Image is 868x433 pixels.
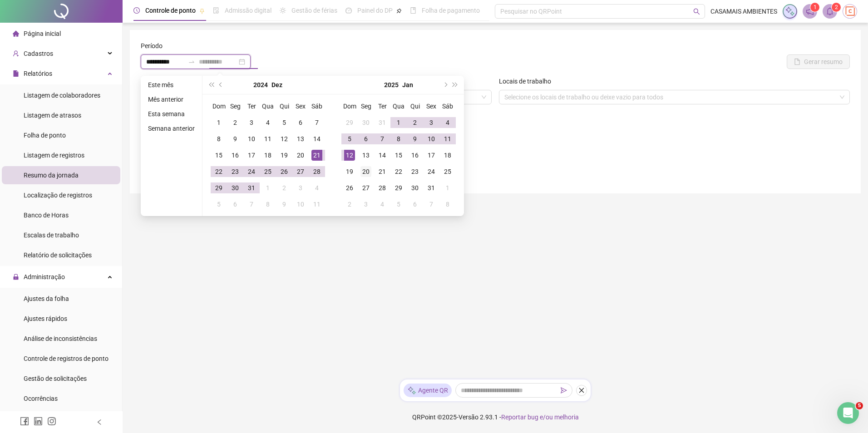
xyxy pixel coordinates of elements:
div: 5 [393,199,404,210]
span: Administração [24,273,65,280]
div: 18 [262,150,273,161]
div: 22 [393,166,404,177]
th: Qui [407,98,423,114]
button: year panel [253,76,268,94]
span: Relatório de solicitações [24,251,92,259]
td: 2024-12-06 [292,114,309,131]
th: Sex [292,98,309,114]
div: 4 [442,117,453,128]
td: 2025-01-31 [423,180,439,196]
td: 2025-02-05 [390,196,407,212]
div: 20 [360,166,371,177]
td: 2024-12-23 [227,163,243,180]
td: 2024-12-22 [211,163,227,180]
span: Banco de Horas [24,212,69,219]
td: 2025-01-07 [243,196,260,212]
span: CASAMAIS AMBIENTES [710,6,777,16]
div: 10 [246,133,257,144]
button: prev-year [216,76,226,94]
td: 2025-01-27 [358,180,374,196]
button: month panel [271,76,282,94]
li: Semana anterior [144,123,198,134]
div: 11 [311,199,322,210]
span: to [188,58,195,65]
td: 2025-01-01 [260,180,276,196]
th: Ter [374,98,390,114]
td: 2025-01-11 [309,196,325,212]
td: 2025-01-09 [407,131,423,147]
div: 23 [409,166,420,177]
div: 6 [360,133,371,144]
td: 2025-01-19 [341,163,358,180]
td: 2024-12-07 [309,114,325,131]
div: 1 [213,117,224,128]
div: 12 [279,133,290,144]
iframe: Intercom live chat [837,402,859,424]
td: 2025-02-04 [374,196,390,212]
div: 30 [360,117,371,128]
td: 2024-12-11 [260,131,276,147]
td: 2024-12-10 [243,131,260,147]
span: Localização de registros [24,192,92,199]
td: 2025-01-25 [439,163,456,180]
div: 4 [311,182,322,193]
td: 2024-12-29 [341,114,358,131]
span: lock [13,274,19,280]
span: bell [826,7,834,15]
button: next-year [440,76,450,94]
div: 24 [246,166,257,177]
img: sparkle-icon.fc2bf0ac1784a2077858766a79e2daf3.svg [407,386,416,395]
div: 3 [295,182,306,193]
div: 30 [409,182,420,193]
div: 31 [377,117,388,128]
li: Esta semana [144,108,198,119]
td: 2025-01-12 [341,147,358,163]
div: 2 [230,117,241,128]
td: 2024-12-13 [292,131,309,147]
th: Seg [227,98,243,114]
td: 2024-12-18 [260,147,276,163]
th: Sáb [439,98,456,114]
td: 2025-01-16 [407,147,423,163]
div: 25 [262,166,273,177]
span: pushpin [199,8,205,14]
div: 27 [295,166,306,177]
button: super-prev-year [206,76,216,94]
td: 2025-01-03 [423,114,439,131]
td: 2025-01-15 [390,147,407,163]
span: file [13,70,19,77]
td: 2024-12-29 [211,180,227,196]
div: 16 [230,150,241,161]
td: 2024-12-05 [276,114,292,131]
span: search [693,8,700,15]
td: 2025-01-30 [407,180,423,196]
div: 29 [393,182,404,193]
div: 7 [377,133,388,144]
span: facebook [20,417,29,426]
footer: QRPoint © 2025 - 2.93.1 - [123,401,868,433]
div: 5 [213,199,224,210]
td: 2025-02-01 [439,180,456,196]
div: 18 [442,150,453,161]
div: 26 [344,182,355,193]
span: Gestão de férias [291,7,337,14]
td: 2024-12-08 [211,131,227,147]
span: notification [806,7,814,15]
label: Empregadores [141,76,188,86]
div: 14 [377,150,388,161]
div: 29 [344,117,355,128]
td: 2024-12-27 [292,163,309,180]
div: 27 [360,182,371,193]
div: 1 [393,117,404,128]
td: 2025-01-02 [276,180,292,196]
sup: 1 [810,3,819,12]
span: instagram [47,417,56,426]
td: 2024-12-30 [358,114,374,131]
div: 24 [426,166,437,177]
td: 2025-01-05 [341,131,358,147]
label: Locais de trabalho [499,76,557,86]
span: user-add [13,50,19,57]
td: 2024-12-30 [227,180,243,196]
td: 2024-12-19 [276,147,292,163]
div: 11 [442,133,453,144]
